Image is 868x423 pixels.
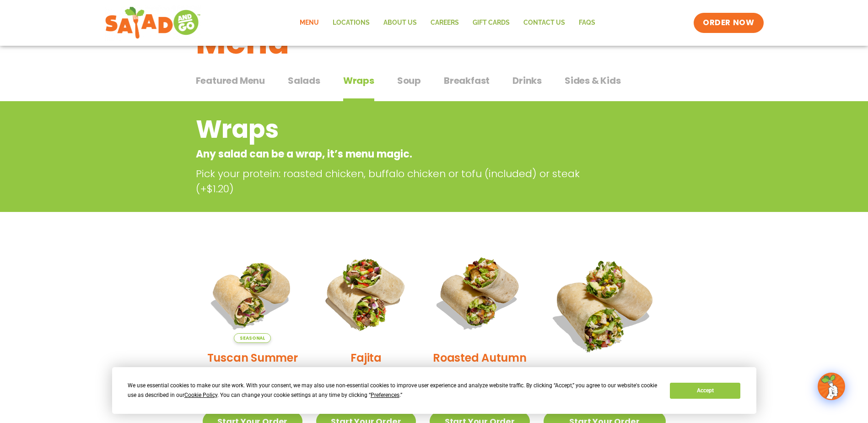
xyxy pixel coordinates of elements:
span: Soup [397,74,421,87]
span: Drinks [512,74,542,87]
div: Tabbed content [196,70,673,102]
h2: Fajita [350,350,382,366]
span: Breakfast [444,74,490,87]
h2: Roasted Autumn [433,350,527,366]
img: Product photo for Tuscan Summer Wrap [203,243,302,343]
a: About Us [377,12,424,33]
span: Salads [288,74,320,87]
div: Cookie Consent Prompt [112,367,756,414]
a: Menu [293,12,326,33]
span: Cookie Policy [184,392,217,398]
a: Contact Us [517,12,572,33]
span: Wraps [343,74,374,87]
p: Any salad can be a wrap, it’s menu magic. [196,146,599,162]
span: ORDER NOW [703,17,754,28]
span: Sides & Kids [565,74,621,87]
img: wpChatIcon [819,374,844,399]
a: FAQs [572,12,602,33]
p: Pick your protein: roasted chicken, buffalo chicken or tofu (included) or steak (+$1.20) [196,166,603,196]
button: Accept [670,383,740,399]
span: Preferences [371,392,399,398]
span: Seasonal [234,333,271,343]
img: Product photo for BBQ Ranch Wrap [544,243,666,365]
a: GIFT CARDS [466,12,517,33]
img: Product photo for Roasted Autumn Wrap [430,243,529,343]
img: Product photo for Fajita Wrap [316,243,416,343]
img: new-SAG-logo-768×292 [105,5,201,41]
h2: Wraps [196,111,599,148]
a: ORDER NOW [694,13,763,33]
nav: Menu [293,12,602,33]
h2: Tuscan Summer Wrap [203,350,302,382]
span: Featured Menu [196,74,265,87]
div: We use essential cookies to make our site work. With your consent, we may also use non-essential ... [128,381,659,400]
a: Careers [424,12,466,33]
a: Locations [326,12,377,33]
